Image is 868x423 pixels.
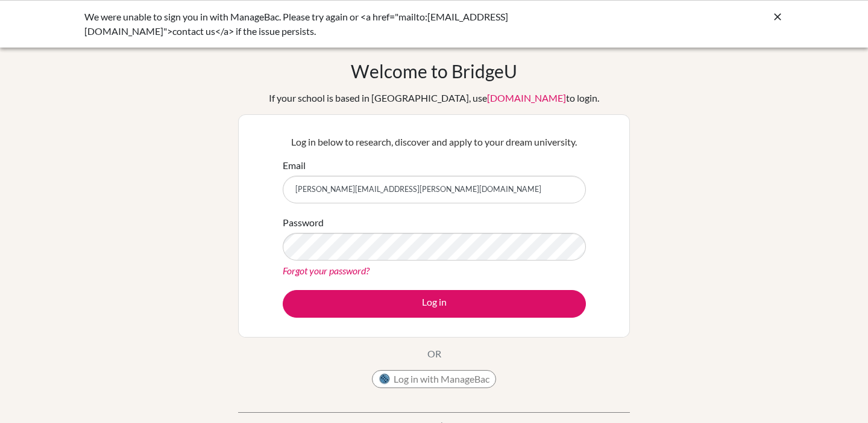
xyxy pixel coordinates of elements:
[283,265,370,276] a: Forgot your password?
[84,10,603,39] div: We were unable to sign you in with ManageBac. Please try again or <a href="mailto:[EMAIL_ADDRESS]...
[487,92,566,103] a: [DOMAIN_NAME]
[283,215,324,230] label: Password
[351,60,517,82] h1: Welcome to BridgeU
[427,347,441,361] p: OR
[283,290,586,318] button: Log in
[283,158,306,173] label: Email
[283,135,586,149] p: Log in below to research, discover and apply to your dream university.
[269,91,599,105] div: If your school is based in [GEOGRAPHIC_DATA], use to login.
[372,370,496,388] button: Log in with ManageBac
